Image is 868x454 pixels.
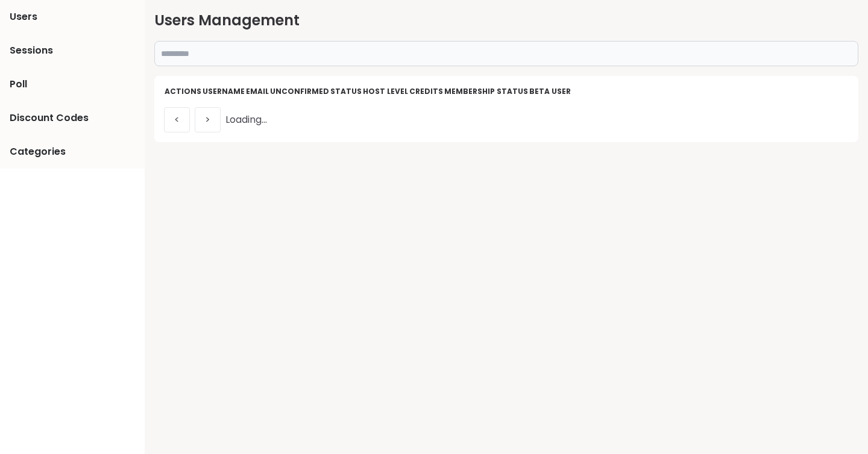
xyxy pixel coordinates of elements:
span: Discount Codes [10,111,89,125]
button: > [195,107,221,132]
th: Unconfirmed [269,86,330,98]
th: Username [202,86,245,98]
div: Loading... [164,98,849,132]
th: credits [409,86,444,98]
h2: Users Management [154,10,858,31]
th: Email [245,86,269,98]
th: Membership Status [444,86,529,98]
th: Actions [164,86,202,98]
th: Beta User [529,86,571,98]
span: Users [10,10,37,24]
button: < [164,107,190,132]
span: Categories [10,145,66,159]
th: Host Level [362,86,409,98]
span: Poll [10,77,27,92]
span: Sessions [10,43,53,58]
th: Status [330,86,362,98]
